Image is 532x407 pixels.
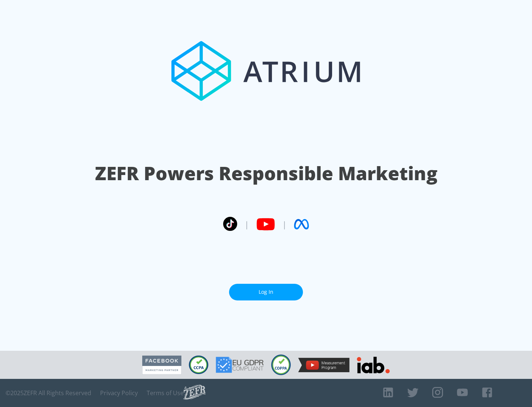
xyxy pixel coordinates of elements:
h1: ZEFR Powers Responsible Marketing [95,161,437,186]
a: Log In [229,284,303,300]
img: CCPA Compliant [189,356,208,374]
img: Facebook Marketing Partner [142,356,181,374]
img: COPPA Compliant [271,354,291,375]
img: IAB [357,357,390,373]
a: Privacy Policy [100,389,138,397]
span: © 2025 ZEFR All Rights Reserved [6,389,91,397]
img: GDPR Compliant [216,357,264,373]
a: Terms of Use [147,389,184,397]
span: | [282,219,287,230]
img: YouTube Measurement Program [298,358,349,372]
span: | [245,219,249,230]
